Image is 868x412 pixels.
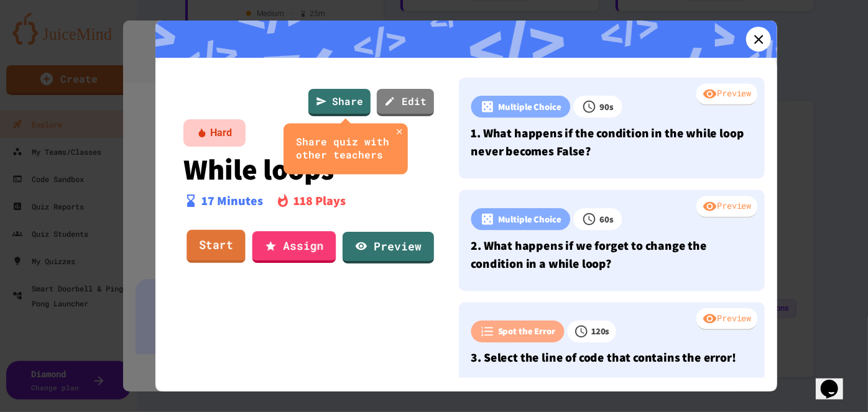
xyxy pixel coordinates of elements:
[498,213,561,226] p: Multiple Choice
[816,362,856,400] iframe: chat widget
[591,325,609,339] p: 120 s
[210,126,232,140] div: Hard
[498,100,561,114] p: Multiple Choice
[308,89,371,116] a: Share
[201,191,263,210] p: 17 Minutes
[252,231,336,263] a: Assign
[498,325,555,339] p: Spot the Error
[392,124,407,140] button: close
[696,196,757,219] div: Preview
[293,191,346,210] p: 118 Plays
[696,308,757,331] div: Preview
[343,232,434,263] a: Preview
[471,124,753,160] p: 1. What happens if the condition in the while loop never becomes False?
[187,230,245,263] a: Start
[471,349,753,367] p: 3. Select the line of code that contains the error!
[599,100,614,114] p: 90 s
[599,213,614,226] p: 60 s
[183,153,435,185] p: While loops
[377,89,434,116] a: Edit
[296,136,395,162] div: Share quiz with other teachers
[471,236,753,273] p: 2. What happens if we forget to change the condition in a while loop?
[696,84,757,106] div: Preview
